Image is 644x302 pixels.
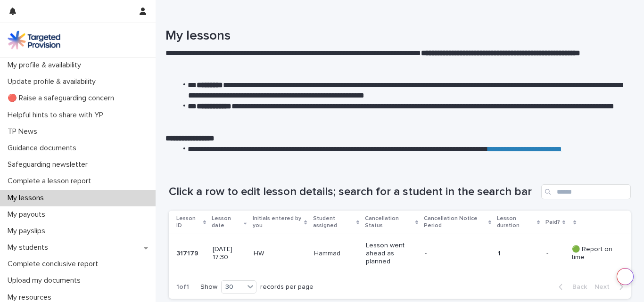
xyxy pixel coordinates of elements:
p: Lesson duration [497,213,535,231]
p: Show [200,283,217,291]
img: M5nRWzHhSzIhMunXDL62 [8,31,60,49]
p: Paid? [545,217,560,228]
p: Update profile & availability [4,77,103,86]
span: Back [567,284,587,290]
p: [DATE] 17:30 [213,245,246,261]
p: Student assigned [313,213,354,231]
p: My lessons [4,194,51,203]
p: My payslips [4,227,53,236]
p: Lesson went ahead as planned [366,242,417,265]
p: Hammad [314,250,358,258]
p: My payouts [4,210,53,219]
p: Complete conclusive report [4,260,106,269]
p: 1 [498,250,539,258]
p: - [546,248,550,258]
h1: My lessons [165,28,627,44]
p: Cancellation Status [365,213,413,231]
p: My profile & availability [4,61,89,70]
p: HW [254,250,306,258]
p: records per page [260,283,314,291]
p: Helpful hints to share with YP [4,111,111,120]
p: 🔴 Raise a safeguarding concern [4,94,122,103]
p: Complete a lesson report [4,177,99,186]
p: My students [4,243,56,252]
p: 317179 [176,248,200,258]
p: TP News [4,127,45,136]
p: 1 of 1 [169,276,197,299]
button: Next [591,283,631,291]
p: Upload my documents [4,276,88,285]
p: 🟢 Report on time [572,245,616,261]
p: - [425,250,477,258]
span: Next [594,284,615,290]
button: Back [551,283,591,291]
p: My resources [4,293,59,302]
p: Lesson ID [176,213,201,231]
p: Initials entered by you [253,213,302,231]
input: Search [541,184,631,199]
h1: Click a row to edit lesson details; search for a student in the search bar [169,185,537,199]
p: Safeguarding newsletter [4,160,95,169]
p: Cancellation Notice Period [424,213,486,231]
p: Lesson date [212,213,241,231]
div: 30 [222,282,244,292]
p: Guidance documents [4,144,84,153]
tr: 317179317179 [DATE] 17:30HWHammadLesson went ahead as planned-1-- 🟢 Report on time [169,234,631,273]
